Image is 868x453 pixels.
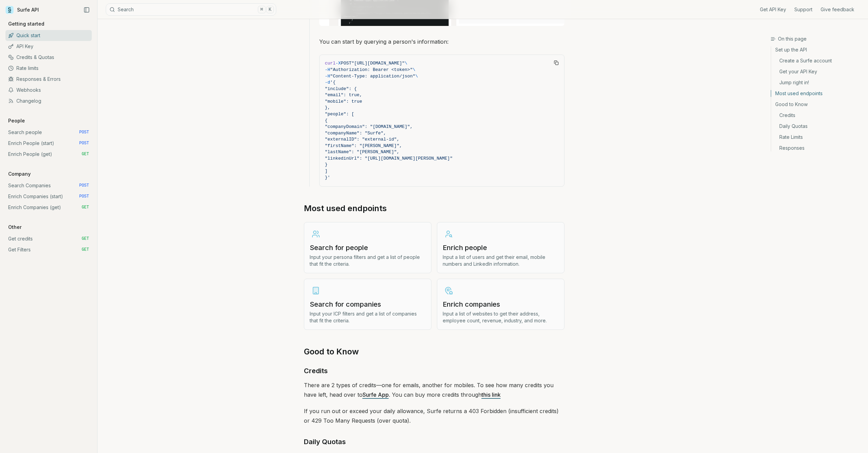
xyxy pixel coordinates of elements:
[304,203,387,214] a: Most used endpoints
[325,175,330,180] span: }'
[304,365,328,376] a: Credits
[794,6,812,13] a: Support
[82,247,89,252] span: GET
[413,67,415,72] span: \
[304,406,564,425] p: If you run out or exceed your daily allowance, Surfe returns a 403 Forbidden (insufficient credit...
[5,224,24,231] p: Other
[771,121,863,132] a: Daily Quotas
[5,74,92,85] a: Responses & Errors
[325,143,402,148] span: "firstName": "[PERSON_NAME]",
[5,117,28,124] p: People
[325,156,453,161] span: "linkedinUrl": "[URL][DOMAIN_NAME][PERSON_NAME]"
[5,30,92,41] a: Quick start
[82,5,92,15] button: Collapse Sidebar
[325,162,328,167] span: }
[304,279,431,330] a: Search for companiesInput your ICP filters and get a list of companies that fit the criteria.
[325,124,413,129] span: "companyDomain": "[DOMAIN_NAME]",
[79,194,89,199] span: POST
[443,254,559,267] p: Input a list of users and get their email, mobile numbers and LinkedIn information.
[325,67,330,72] span: -H
[443,299,559,309] h3: Enrich companies
[771,77,863,88] a: Jump right in!
[330,74,415,79] span: "Content-Type: application/json"
[106,3,276,16] button: Search⌘K
[310,254,426,267] p: Input your persona filters and get a list of people that fit the criteria.
[443,243,559,252] h3: Enrich people
[325,169,328,174] span: ]
[5,41,92,52] a: API Key
[82,236,89,242] span: GET
[325,149,399,155] span: "lastName": "[PERSON_NAME]",
[443,310,559,324] p: Input a list of websites to get their address, employee count, revenue, industry, and more.
[5,171,33,177] p: Company
[5,20,47,27] p: Getting started
[79,130,89,135] span: POST
[304,380,564,399] p: There are 2 types of credits—one for emails, another for mobiles. To see how many credits you hav...
[325,99,362,104] span: "mobile": true
[5,52,92,63] a: Credits & Quotas
[82,151,89,157] span: GET
[310,243,426,252] h3: Search for people
[82,205,89,210] span: GET
[437,279,564,330] a: Enrich companiesInput a list of websites to get their address, employee count, revenue, industry,...
[325,74,330,79] span: -H
[405,61,408,66] span: \
[325,137,399,142] span: "externalID": "external-id",
[304,346,359,357] a: Good to Know
[319,37,564,46] p: You can start by querying a person's information:
[325,92,362,98] span: "email": true,
[5,85,92,96] a: Webhooks
[325,61,336,66] span: curl
[771,110,863,121] a: Credits
[310,299,426,309] h3: Search for companies
[325,86,357,91] span: "include": {
[771,55,863,66] a: Create a Surfe account
[304,222,431,273] a: Search for peopleInput your persona filters and get a list of people that fit the criteria.
[330,80,336,85] span: '{
[5,180,92,191] a: Search Companies POST
[5,63,92,74] a: Rate limits
[325,118,328,123] span: {
[482,391,501,398] a: this link
[437,222,564,273] a: Enrich peopleInput a list of users and get their email, mobile numbers and LinkedIn information.
[330,67,413,72] span: "Authorization: Bearer <token>"
[771,99,863,110] a: Good to Know
[325,80,330,85] span: -d
[363,391,389,398] a: Surfe App
[352,61,405,66] span: "[URL][DOMAIN_NAME]"
[325,105,330,110] span: },
[771,132,863,143] a: Rate Limits
[5,202,92,213] a: Enrich Companies (get) GET
[258,6,265,13] kbd: ⌘
[310,310,426,324] p: Input your ICP filters and get a list of companies that fit the criteria.
[760,6,786,13] a: Get API Key
[266,6,274,13] kbd: K
[5,191,92,202] a: Enrich Companies (start) POST
[79,183,89,188] span: POST
[5,244,92,255] a: Get Filters GET
[5,233,92,244] a: Get credits GET
[5,5,39,15] a: Surfe API
[5,127,92,138] a: Search people POST
[415,74,418,79] span: \
[771,66,863,77] a: Get your API Key
[5,138,92,149] a: Enrich People (start) POST
[821,6,854,13] a: Give feedback
[79,141,89,146] span: POST
[5,96,92,106] a: Changelog
[304,436,346,447] a: Daily Quotas
[325,131,386,136] span: "companyName": "Surfe",
[771,46,863,55] a: Set up the API
[336,61,341,66] span: -X
[325,112,354,117] span: "people": [
[341,61,351,66] span: POST
[551,58,561,68] button: Copy Text
[771,88,863,99] a: Most used endpoints
[5,149,92,160] a: Enrich People (get) GET
[770,35,863,42] h3: On this page
[771,143,863,151] a: Responses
